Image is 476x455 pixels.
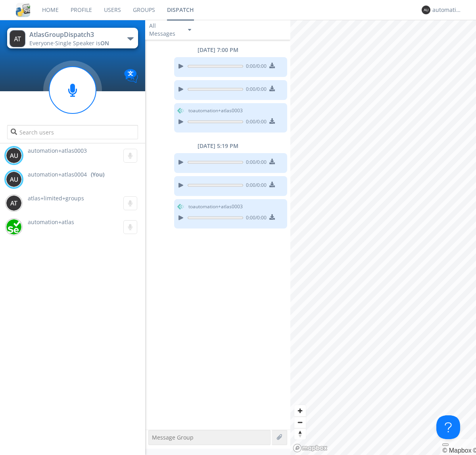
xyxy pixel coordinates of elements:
span: 0:00 / 0:00 [243,63,267,71]
span: automation+atlas0004 [28,171,87,179]
img: d2d01cd9b4174d08988066c6d424eccd [6,219,22,235]
img: cddb5a64eb264b2086981ab96f4c1ba7 [16,3,30,17]
div: automation+atlas0004 [432,6,462,14]
span: 0:00 / 0:00 [243,118,267,127]
span: 0:00 / 0:00 [243,182,267,190]
button: Zoom out [294,417,306,428]
img: 373638.png [6,195,22,211]
div: (You) [91,171,104,179]
span: Single Speaker is [55,39,109,47]
span: automation+atlas [28,218,74,226]
div: All Messages [149,22,181,38]
img: download media button [269,159,275,164]
img: download media button [269,182,275,187]
span: 0:00 / 0:00 [243,86,267,94]
a: Mapbox [442,447,471,454]
span: 0:00 / 0:00 [243,214,267,223]
button: AtlasGroupDispatch3Everyone·Single Speaker isON [7,28,138,48]
img: 373638.png [6,148,22,163]
span: 0:00 / 0:00 [243,159,267,167]
iframe: Toggle Customer Support [436,415,460,439]
a: Mapbox logo [293,443,328,453]
button: Reset bearing to north [294,428,306,440]
span: to automation+atlas0003 [188,107,243,114]
img: 373638.png [10,30,25,47]
img: caret-down-sm.svg [188,29,191,31]
input: Search users [7,125,138,139]
span: automation+atlas0003 [28,147,87,154]
img: download media button [269,86,275,91]
img: Translation enabled [124,69,138,83]
span: ON [100,39,109,47]
div: [DATE] 7:00 PM [145,46,290,54]
div: [DATE] 5:19 PM [145,142,290,150]
img: download media button [269,63,275,68]
img: 373638.png [422,6,430,14]
span: to automation+atlas0003 [188,203,243,210]
button: Toggle attribution [442,443,449,446]
div: AtlasGroupDispatch3 [29,30,119,39]
img: download media button [269,214,275,220]
span: atlas+limited+groups [28,194,84,202]
button: Zoom in [294,405,306,417]
div: Everyone · [29,39,119,47]
img: 373638.png [6,171,22,187]
img: download media button [269,118,275,124]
